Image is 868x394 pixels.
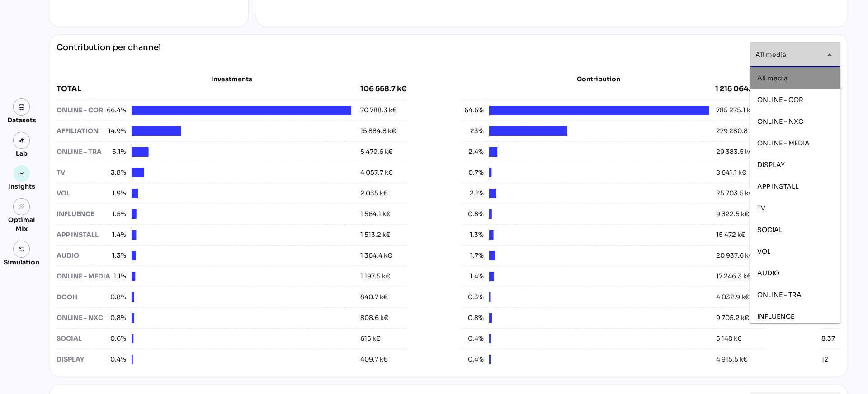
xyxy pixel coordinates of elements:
div: 279 280.8 k€ [716,126,757,136]
img: settings.svg [19,246,25,252]
span: 1.3% [462,230,484,240]
div: 4 032.9 k€ [716,292,750,302]
div: 70 788.3 k€ [360,106,397,115]
span: 0.8% [462,209,484,219]
span: 2.1% [462,189,484,198]
span: 64.6% [462,106,484,115]
div: 409.7 k€ [360,355,388,364]
div: 5 479.6 k€ [360,147,393,157]
span: INFLUENCE [757,312,794,320]
div: Contribution per channel [57,42,161,67]
span: ONLINE - MEDIA [757,139,810,147]
span: 0.8% [462,313,484,323]
div: 17 246.3 k€ [716,272,751,281]
span: DISPLAY [757,161,785,169]
span: 3.8% [104,168,126,177]
img: data.svg [19,104,25,110]
span: 1.1% [104,272,126,281]
img: lab.svg [19,137,25,144]
span: TV [757,204,765,212]
span: 1.9% [104,189,126,198]
div: Optimal Mix [4,215,39,233]
div: 106 558.7 k€ [360,83,406,94]
div: Lab [12,149,32,158]
div: 4 915.5 k€ [716,355,748,364]
div: 29 383.5 k€ [716,147,753,157]
div: SOCIAL [57,334,104,343]
span: 1.4% [104,230,126,240]
div: 12 [821,355,828,364]
div: 8.37 [821,334,835,343]
div: VOL [57,189,104,198]
span: SOCIAL [757,226,783,234]
span: 0.4% [462,334,484,343]
span: 0.8% [104,292,126,302]
span: 0.6% [104,334,126,343]
div: 8 641.1 k€ [716,168,746,177]
div: ONLINE - COR [57,106,104,115]
div: Simulation [4,258,39,267]
div: 15 884.8 k€ [360,126,396,136]
div: ONLINE - MEDIA [57,272,104,281]
span: 23% [462,126,484,136]
div: 2 035 k€ [360,189,388,198]
span: 0.7% [462,168,484,177]
span: 1.3% [104,251,126,260]
span: 0.4% [462,355,484,364]
div: 20 937.6 k€ [716,251,753,260]
div: ONLINE - NXC [57,313,104,323]
div: APP INSTALL [57,230,104,240]
span: 0.8% [104,313,126,323]
div: 1 364.4 k€ [360,251,392,260]
img: graph.svg [19,171,25,177]
span: 2.4% [462,147,484,157]
span: ONLINE - TRA [757,291,802,299]
div: 808.6 k€ [360,313,388,323]
div: 9 322.5 k€ [716,209,749,219]
div: DOOH [57,292,104,302]
span: All media [757,74,788,82]
div: Investments [57,74,406,83]
div: 615 k€ [360,334,381,343]
span: 14.9% [104,126,126,136]
div: AFFILIATION [57,126,104,136]
div: ONLINE - TRA [57,147,104,157]
span: 1.5% [104,209,126,219]
span: 66.4% [104,106,126,115]
div: 9 705.2 k€ [716,313,749,323]
div: 1 197.5 k€ [360,272,390,281]
div: INFLUENCE [57,209,104,219]
div: 785 275.1 k€ [716,106,755,115]
div: Datasets [7,116,36,125]
span: All media [755,51,786,59]
span: ONLINE - NXC [757,117,803,125]
span: ONLINE - COR [757,96,803,104]
div: 1 564.1 k€ [360,209,391,219]
div: 1 215 064.2 k€ [715,83,766,94]
span: 0.3% [462,292,484,302]
div: 840.7 k€ [360,292,388,302]
div: AUDIO [57,251,104,260]
div: 4 057.7 k€ [360,168,393,177]
span: VOL [757,247,771,255]
span: AUDIO [757,269,779,277]
div: TOTAL [57,83,360,94]
div: Insights [8,182,35,191]
span: 1.7% [462,251,484,260]
div: 25 703.5 k€ [716,189,753,198]
div: TV [57,168,104,177]
div: DISPLAY [57,355,104,364]
i: grain [19,204,25,210]
div: Contribution [485,74,712,83]
span: 0.4% [104,355,126,364]
span: 5.1% [104,147,126,157]
div: 5 148 k€ [716,334,742,343]
div: 1 513.2 k€ [360,230,391,240]
i: arrow_drop_down [824,49,835,60]
span: 1.4% [462,272,484,281]
span: APP INSTALL [757,182,799,190]
div: 15 472 k€ [716,230,745,240]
